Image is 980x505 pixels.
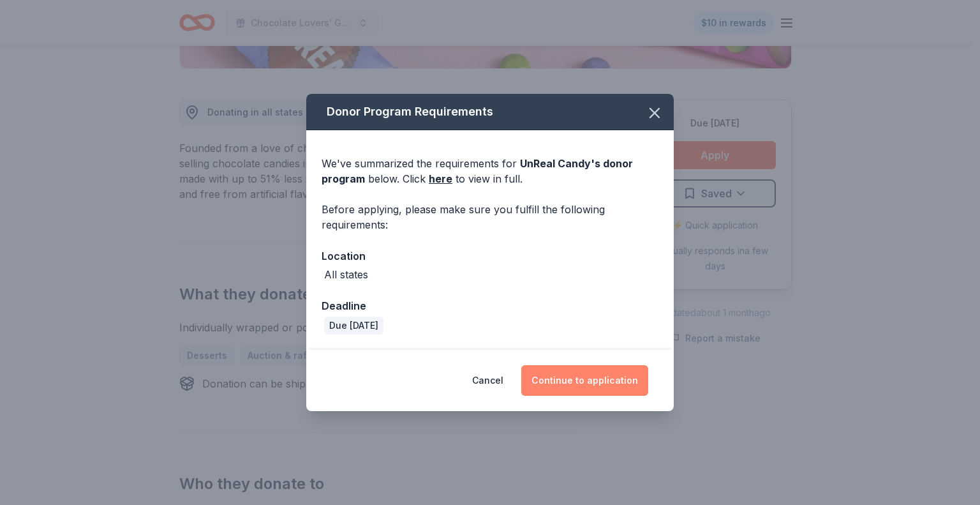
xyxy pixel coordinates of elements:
button: Cancel [472,365,503,396]
div: Location [322,248,658,264]
button: Continue to application [521,365,648,396]
div: Due [DATE] [324,317,383,335]
div: Deadline [322,298,658,314]
div: Donor Program Requirements [306,94,674,130]
div: We've summarized the requirements for below. Click to view in full. [322,156,658,186]
div: Before applying, please make sure you fulfill the following requirements: [322,202,658,232]
a: here [429,171,452,186]
div: All states [324,267,368,282]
